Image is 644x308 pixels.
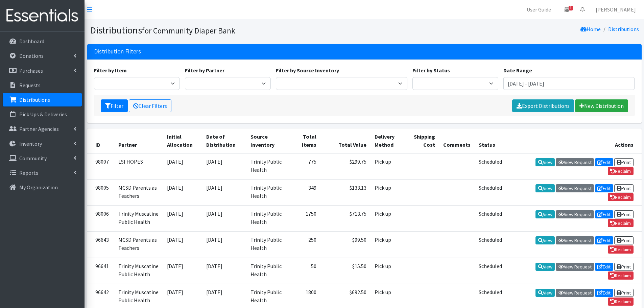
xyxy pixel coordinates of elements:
td: 775 [287,153,320,180]
a: Print [614,210,634,218]
a: View [535,158,555,166]
p: Partner Agencies [19,125,59,132]
td: $713.75 [320,206,371,232]
a: Donations [3,49,82,63]
a: Reclaim [608,167,634,175]
td: Scheduled [475,232,506,258]
th: Actions [506,128,642,153]
a: My Organization [3,181,82,194]
a: Reclaim [608,245,634,254]
a: 3 [559,3,575,16]
td: MCSD Parents as Teachers [114,179,163,205]
a: View Request [556,236,594,244]
a: Distributions [3,93,82,106]
td: Trinity Muscatine Public Health [114,206,163,232]
td: 96641 [87,258,114,284]
th: Total Value [320,128,371,153]
td: $299.75 [320,153,371,180]
td: Pick up [371,206,405,232]
td: [DATE] [163,179,202,205]
button: Filter [101,99,128,112]
th: Date of Distribution [202,128,246,153]
td: Trinity Public Health [246,258,287,284]
td: [DATE] [202,232,246,258]
a: View Request [556,289,594,297]
a: Edit [595,158,613,166]
a: Print [614,184,634,192]
td: Trinity Public Health [246,179,287,205]
td: 349 [287,179,320,205]
a: New Distribution [575,99,628,112]
th: Source Inventory [246,128,287,153]
a: Requests [3,78,82,92]
a: Partner Agencies [3,122,82,136]
td: Trinity Muscatine Public Health [114,258,163,284]
th: Total Items [287,128,320,153]
td: 1750 [287,206,320,232]
td: Pick up [371,179,405,205]
a: Edit [595,184,613,192]
span: 3 [569,6,573,10]
label: Filter by Partner [185,66,224,74]
th: Delivery Method [371,128,405,153]
a: View Request [556,210,594,218]
td: Scheduled [475,206,506,232]
p: Purchases [19,67,43,74]
a: View Request [556,263,594,271]
a: Reclaim [608,193,634,201]
td: Trinity Public Health [246,232,287,258]
a: Community [3,151,82,165]
td: [DATE] [163,258,202,284]
td: Scheduled [475,258,506,284]
th: Status [475,128,506,153]
td: [DATE] [163,153,202,180]
a: Distributions [608,26,639,32]
a: Dashboard [3,34,82,48]
a: View [535,236,555,244]
a: Reclaim [608,271,634,280]
a: Inventory [3,137,82,150]
td: 96643 [87,232,114,258]
td: $133.13 [320,179,371,205]
a: View [535,184,555,192]
a: View Request [556,184,594,192]
a: Print [614,263,634,271]
th: Initial Allocation [163,128,202,153]
td: [DATE] [202,153,246,180]
th: Shipping Cost [405,128,439,153]
label: Date Range [503,66,532,74]
a: Print [614,236,634,244]
td: [DATE] [202,258,246,284]
a: View [535,263,555,271]
a: Edit [595,210,613,218]
p: Dashboard [19,38,44,45]
label: Filter by Source Inventory [276,66,339,74]
td: Pick up [371,258,405,284]
th: Partner [114,128,163,153]
p: Requests [19,82,41,89]
a: Export Distributions [512,99,574,112]
td: Trinity Public Health [246,153,287,180]
p: Community [19,155,47,162]
td: LSI HOPES [114,153,163,180]
a: Edit [595,263,613,271]
a: Clear Filters [129,99,171,112]
td: [DATE] [163,206,202,232]
h1: Distributions [90,24,362,36]
td: [DATE] [202,206,246,232]
td: $99.50 [320,232,371,258]
label: Filter by Status [412,66,450,74]
td: 98006 [87,206,114,232]
img: HumanEssentials [3,4,82,27]
p: Inventory [19,140,42,147]
small: for Community Diaper Bank [142,26,235,35]
a: View [535,289,555,297]
td: MCSD Parents as Teachers [114,232,163,258]
td: 98007 [87,153,114,180]
a: Reclaim [608,219,634,227]
input: January 1, 2011 - December 31, 2011 [503,77,635,90]
th: ID [87,128,114,153]
label: Filter by Item [94,66,127,74]
a: Print [614,158,634,166]
td: 98005 [87,179,114,205]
